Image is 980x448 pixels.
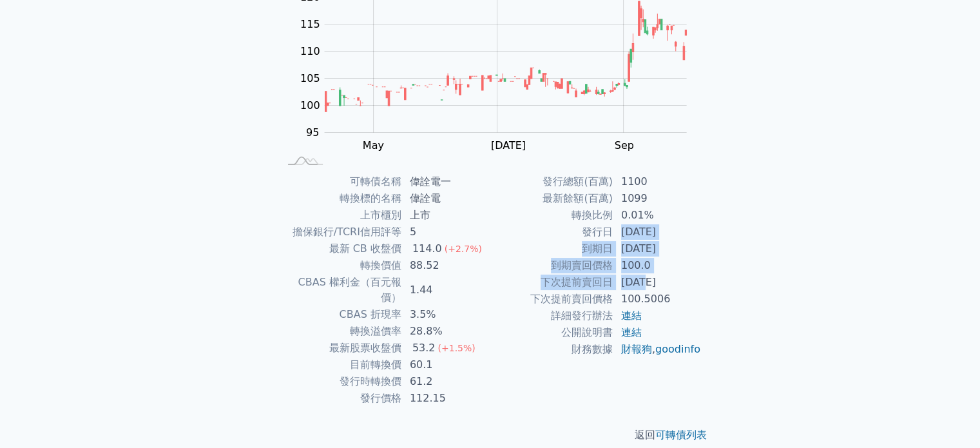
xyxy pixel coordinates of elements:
td: 財務數據 [490,341,613,358]
td: 擔保銀行/TCRI信用評等 [279,224,402,240]
tspan: 95 [306,126,319,139]
td: 88.52 [402,257,490,274]
td: 發行價格 [279,390,402,407]
tspan: 110 [300,45,320,57]
td: 目前轉換價 [279,356,402,373]
td: , [613,341,702,358]
g: Series [325,1,686,112]
td: CBAS 折現率 [279,306,402,323]
td: 詳細發行辦法 [490,307,613,324]
tspan: May [363,139,384,151]
td: 到期日 [490,240,613,257]
a: 財報狗 [621,343,652,355]
td: [DATE] [613,224,702,240]
tspan: [DATE] [491,139,526,151]
td: 1099 [613,190,702,207]
td: 到期賣回價格 [490,257,613,274]
tspan: 100 [300,99,320,112]
td: 可轉債名稱 [279,173,402,190]
td: 最新 CB 收盤價 [279,240,402,257]
td: 下次提前賣回日 [490,274,613,291]
td: [DATE] [613,240,702,257]
td: 最新餘額(百萬) [490,190,613,207]
a: 連結 [621,326,642,338]
span: (+2.7%) [445,244,482,254]
td: 1100 [613,173,702,190]
td: 下次提前賣回價格 [490,291,613,307]
td: 1.44 [402,274,490,306]
div: 聊天小工具 [916,386,980,448]
td: 3.5% [402,306,490,323]
td: [DATE] [613,274,702,291]
iframe: Chat Widget [916,386,980,448]
div: 53.2 [410,340,438,356]
td: CBAS 權利金（百元報價） [279,274,402,306]
td: 60.1 [402,356,490,373]
td: 61.2 [402,373,490,390]
td: 最新股票收盤價 [279,340,402,356]
td: 112.15 [402,390,490,407]
span: (+1.5%) [437,343,475,353]
td: 轉換標的名稱 [279,190,402,207]
td: 100.0 [613,257,702,274]
a: 連結 [621,309,642,322]
tspan: 115 [300,18,320,30]
td: 偉詮電一 [402,173,490,190]
td: 上市 [402,207,490,224]
td: 0.01% [613,207,702,224]
p: 返回 [264,427,717,443]
td: 上市櫃別 [279,207,402,224]
td: 公開說明書 [490,324,613,341]
td: 轉換比例 [490,207,613,224]
td: 轉換價值 [279,257,402,274]
td: 偉詮電 [402,190,490,207]
td: 發行時轉換價 [279,373,402,390]
tspan: Sep [615,139,634,151]
td: 5 [402,224,490,240]
td: 發行總額(百萬) [490,173,613,190]
td: 100.5006 [613,291,702,307]
td: 發行日 [490,224,613,240]
div: 114.0 [410,241,445,257]
a: goodinfo [655,343,700,355]
tspan: 105 [300,72,320,84]
td: 28.8% [402,323,490,340]
td: 轉換溢價率 [279,323,402,340]
a: 可轉債列表 [655,429,707,441]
